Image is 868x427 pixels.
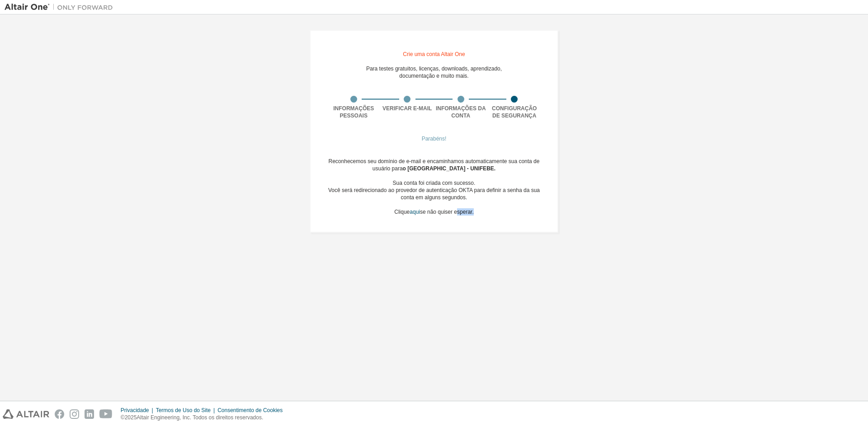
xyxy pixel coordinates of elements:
font: Para testes gratuitos, licenças, downloads, aprendizado, [366,66,502,72]
font: Configuração de segurança [492,105,537,119]
font: Informações pessoais [333,105,374,119]
font: Crie uma conta Altair One [403,51,465,57]
font: Privacidade [121,407,149,413]
font: se não quiser esperar. [420,209,474,215]
img: Altair Um [5,3,118,12]
font: documentação e muito mais. [399,73,468,79]
img: facebook.svg [55,409,64,419]
a: aqui [410,209,420,215]
img: instagram.svg [70,409,79,419]
font: Reconhecemos seu domínio de e-mail e encaminhamos automaticamente sua conta de usuário para [329,158,540,172]
font: Parabéns! [422,136,447,142]
font: 2025 [125,414,137,421]
font: Consentimento de Cookies [217,407,283,413]
font: o [GEOGRAPHIC_DATA] - UNIFEBE [403,165,494,172]
font: Sua conta foi criada com sucesso. [393,180,476,186]
img: altair_logo.svg [3,409,49,419]
font: Clique [394,209,410,215]
font: . [494,165,495,172]
img: linkedin.svg [85,409,94,419]
font: Altair Engineering, Inc. Todos os direitos reservados. [137,414,263,421]
font: Verificar e-mail [382,105,432,112]
img: youtube.svg [99,409,113,419]
font: Termos de Uso do Site [156,407,211,413]
font: © [121,414,125,421]
font: Informações da conta [436,105,486,119]
font: Você será redirecionado ao provedor de autenticação OKTA para definir a senha da sua conta em alg... [328,187,540,201]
